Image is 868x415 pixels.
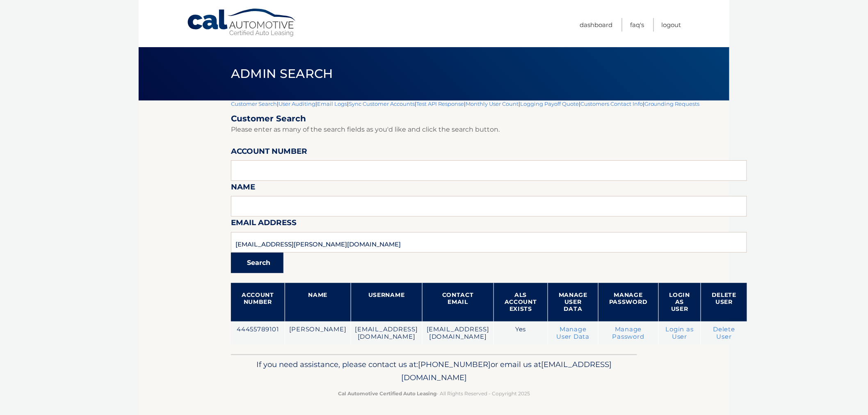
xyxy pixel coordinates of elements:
[494,283,548,322] th: ALS Account Exists
[580,100,643,107] a: Customers Contact Info
[418,360,491,369] span: [PHONE_NUMBER]
[231,114,747,124] h2: Customer Search
[231,100,747,354] div: | | | | | | | |
[422,283,493,322] th: Contact Email
[285,283,351,322] th: Name
[231,322,285,345] td: 44455789101
[187,8,297,37] a: Cal Automotive
[231,66,333,81] span: Admin Search
[630,18,644,32] a: FAQ's
[422,322,493,345] td: [EMAIL_ADDRESS][DOMAIN_NAME]
[231,145,307,160] label: Account Number
[416,100,464,107] a: Test API Response
[231,283,285,322] th: Account Number
[662,18,681,32] a: Logout
[236,389,632,398] p: - All Rights Reserved - Copyright 2025
[598,283,659,322] th: Manage Password
[520,100,579,107] a: Logging Payoff Quote
[231,217,297,232] label: Email Address
[231,181,255,196] label: Name
[231,124,747,135] p: Please enter as many of the search fields as you'd like and click the search button.
[494,322,548,345] td: Yes
[231,100,277,107] a: Customer Search
[557,326,590,340] a: Manage User Data
[236,358,632,384] p: If you need assistance, please contact us at: or email us at
[701,283,747,322] th: Delete User
[466,100,519,107] a: Monthly User Count
[666,326,694,340] a: Login as User
[658,283,701,322] th: Login as User
[285,322,351,345] td: [PERSON_NAME]
[713,326,736,340] a: Delete User
[351,322,422,345] td: [EMAIL_ADDRESS][DOMAIN_NAME]
[644,100,700,107] a: Grounding Requests
[580,18,612,32] a: Dashboard
[349,100,415,107] a: Sync Customer Accounts
[612,326,644,340] a: Manage Password
[317,100,347,107] a: Email Logs
[231,253,283,273] button: Search
[279,100,315,107] a: User Auditing
[351,283,422,322] th: Username
[548,283,598,322] th: Manage User Data
[401,360,612,382] span: [EMAIL_ADDRESS][DOMAIN_NAME]
[338,390,436,397] strong: Cal Automotive Certified Auto Leasing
